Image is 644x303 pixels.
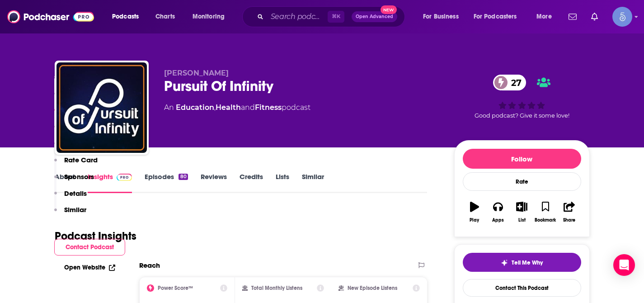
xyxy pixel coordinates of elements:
button: open menu [468,9,530,24]
span: More [536,10,552,23]
span: Open Advanced [356,14,393,19]
a: Education [176,103,214,112]
button: Open AdvancedNew [352,11,397,22]
button: open menu [530,9,563,24]
div: Apps [492,218,504,223]
a: Reviews [201,172,227,193]
span: 27 [502,75,526,90]
img: tell me why sparkle [501,259,508,266]
a: Contact This Podcast [463,279,581,297]
div: Play [470,218,479,223]
button: open menu [417,9,470,24]
img: Podchaser - Follow, Share and Rate Podcasts [7,8,94,25]
img: User Profile [612,7,632,27]
a: Episodes80 [145,172,188,193]
h2: Power Score™ [158,285,193,291]
a: Show notifications dropdown [565,9,580,24]
button: Sponsors [54,172,94,189]
p: Sponsors [64,172,94,181]
button: Details [54,189,87,206]
span: ⌘ K [328,11,344,23]
div: 27Good podcast? Give it some love! [454,69,590,125]
span: New [381,5,397,14]
span: Good podcast? Give it some love! [475,112,569,119]
button: open menu [186,9,236,24]
h2: New Episode Listens [348,285,397,291]
span: , [214,103,216,112]
button: Show profile menu [612,7,632,27]
h2: Reach [139,261,160,270]
button: Play [463,196,486,228]
div: Share [563,218,575,223]
span: Tell Me Why [512,259,543,266]
img: Pursuit Of Infinity [56,62,147,153]
button: Share [557,196,581,228]
p: Details [64,189,87,198]
div: Rate [463,172,581,191]
button: Apps [486,196,510,228]
div: An podcast [164,102,310,113]
span: For Podcasters [474,10,517,23]
span: Podcasts [112,10,139,23]
a: 27 [493,75,526,90]
div: Open Intercom Messenger [613,254,635,276]
button: Similar [54,205,86,222]
button: Bookmark [534,196,557,228]
span: Charts [155,10,175,23]
span: and [241,103,255,112]
a: Credits [240,172,263,193]
button: List [510,196,533,228]
span: [PERSON_NAME] [164,69,229,77]
input: Search podcasts, credits, & more... [267,9,328,24]
p: Similar [64,205,86,214]
a: Charts [150,9,180,24]
span: For Business [423,10,459,23]
button: open menu [106,9,150,24]
a: Fitness [255,103,282,112]
button: Contact Podcast [54,239,125,256]
a: Lists [276,172,289,193]
div: List [518,218,526,223]
a: Similar [302,172,324,193]
span: Monitoring [193,10,225,23]
div: 80 [179,174,188,180]
a: Open Website [64,264,115,271]
a: Show notifications dropdown [588,9,602,24]
span: Logged in as Spiral5-G1 [612,7,632,27]
h2: Total Monthly Listens [251,285,302,291]
button: Follow [463,149,581,169]
a: Health [216,103,241,112]
div: Search podcasts, credits, & more... [251,6,414,27]
button: tell me why sparkleTell Me Why [463,253,581,272]
div: Bookmark [535,218,556,223]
